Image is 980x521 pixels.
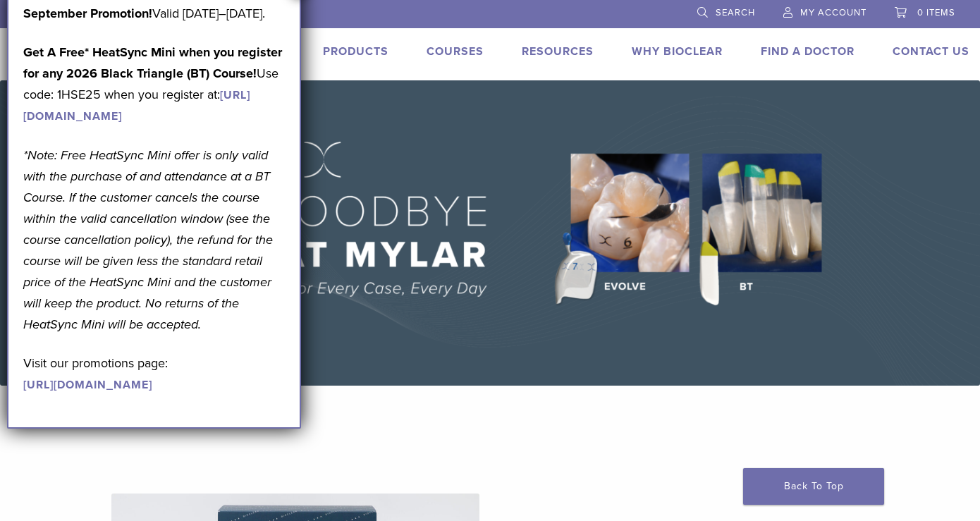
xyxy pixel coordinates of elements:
[761,44,855,59] a: Find A Doctor
[800,7,866,18] span: My Account
[23,89,250,124] a: [URL][DOMAIN_NAME]
[23,42,285,127] p: Use code: 1HSE25 when you register at:
[743,468,884,505] a: Back To Top
[23,6,152,21] b: September Promotion!
[23,45,282,82] strong: Get A Free* HeatSync Mini when you register for any 2026 Black Triangle (BT) Course!
[917,7,955,18] span: 0 items
[23,353,285,396] p: Visit our promotions page:
[522,44,594,59] a: Resources
[23,147,273,332] em: *Note: Free HeatSync Mini offer is only valid with the purchase of and attendance at a BT Course....
[23,3,285,24] p: Valid [DATE]–[DATE].
[716,7,755,18] span: Search
[23,379,152,393] a: [URL][DOMAIN_NAME]
[323,44,388,59] a: Products
[632,44,723,59] a: Why Bioclear
[427,44,484,59] a: Courses
[893,44,969,59] a: Contact Us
